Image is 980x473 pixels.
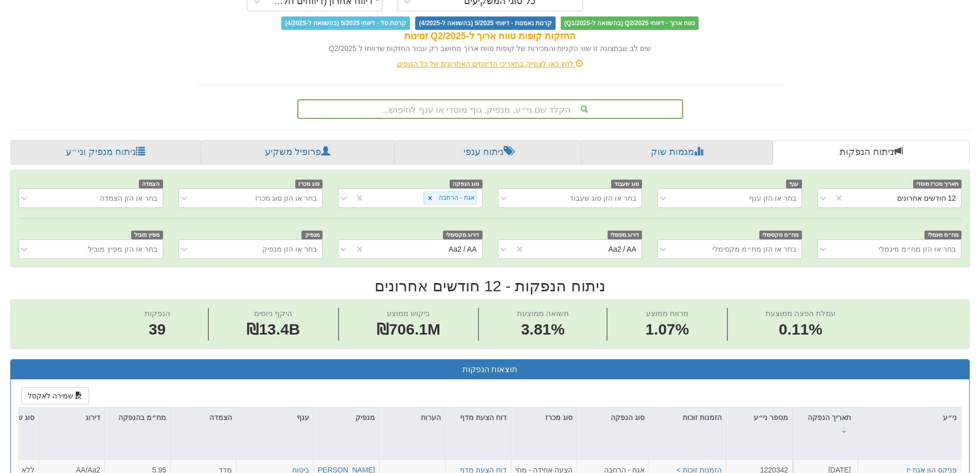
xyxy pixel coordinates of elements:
span: ₪13.4B [246,321,300,338]
div: Aa2 / AA [449,244,476,254]
h3: תוצאות הנפקות [19,365,961,374]
button: שמירה לאקסל [21,387,89,405]
div: בחר או הזן סוג שעבוד [569,193,636,203]
span: מרווח ממוצע [646,309,688,318]
a: ניתוח הנפקות [773,140,970,165]
span: 0.11% [765,319,835,341]
div: סוג הנפקה [577,408,649,427]
div: תאריך הנפקה [794,408,858,439]
div: הצמדה [171,408,236,427]
div: בחר או הזן מח״מ מקסימלי [712,244,796,254]
div: בחר או הזן מנפיק [262,244,317,254]
div: בחר או הזן ענף [749,193,796,203]
h2: ניתוח הנפקות - 12 חודשים אחרונים [10,277,970,294]
span: טווח ארוך - דיווחי Q2/2025 (בהשוואה ל-Q1/2025) [561,16,699,30]
div: ני״ע [858,408,961,427]
div: הקלד שם ני״ע, מנפיק, גוף מוסדי או ענף לחיפוש... [298,100,682,118]
div: 12 חודשים אחרונים [897,193,956,203]
span: דירוג מקסימלי [443,231,483,239]
div: מח״מ בהנפקה [105,408,170,439]
div: סוג מכרז [511,408,577,427]
div: בחר או הזן מפיץ מוביל [88,244,157,254]
div: בחר או הזן מח״מ מינמלי [879,244,956,254]
span: ענף [786,180,802,188]
div: מנפיק [314,408,379,427]
span: סוג הנפקה [450,180,483,188]
div: דוח הצעת מדף [446,408,511,439]
span: מח״מ מקסימלי [759,231,802,239]
a: פרופיל משקיע [201,140,394,165]
span: עמלת הפצה ממוצעת [765,309,835,318]
span: היקף גיוסים [254,309,292,318]
span: מפיץ מוביל [131,231,163,239]
span: קרנות נאמנות - דיווחי 5/2025 (בהשוואה ל-4/2025) [415,16,555,30]
span: 39 [145,319,170,341]
div: שים לב שבתצוגה זו שווי הקניות והמכירות של קופות טווח ארוך מחושב רק עבור החזקות שדווחו ל Q2/2025 [197,43,783,54]
span: מח״מ מינמלי [924,231,961,239]
div: הערות [380,408,445,427]
span: ביקוש ממוצע [387,309,430,318]
a: מגמות שוק [581,140,772,165]
div: דירוג [39,408,104,427]
span: ₪706.1M [377,321,440,338]
a: ניתוח ענפי [395,140,581,165]
span: הצמדה [139,180,163,188]
span: מנפיק [301,231,323,239]
div: Aa2 / AA [609,244,636,254]
div: מספר ני״ע [726,408,792,427]
span: סוג שעבוד [611,180,643,188]
span: תשואה ממוצעת [517,309,569,318]
div: ענף [237,408,313,427]
span: 3.81% [517,319,569,341]
div: אגח - הרחבה [436,192,476,204]
span: תאריך מכרז מוסדי [913,180,961,188]
span: קרנות סל - דיווחי 5/2025 (בהשוואה ל-4/2025) [281,16,410,30]
div: בחר או הזן הצמדה [100,193,157,203]
span: הנפקות [145,309,170,318]
span: סוג מכרז [295,180,323,188]
span: דירוג מינימלי [608,231,643,239]
div: הזמנות זוכות [649,408,726,427]
div: בחר או הזן סוג מכרז [255,193,317,203]
span: 1.07% [645,319,689,341]
div: לחץ כאן לצפייה בתאריכי הדיווחים האחרונים של כל הגופים [189,59,791,69]
div: החזקות קופות טווח ארוך ל-Q2/2025 זמינות [197,30,783,43]
a: ניתוח מנפיק וני״ע [10,140,201,165]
